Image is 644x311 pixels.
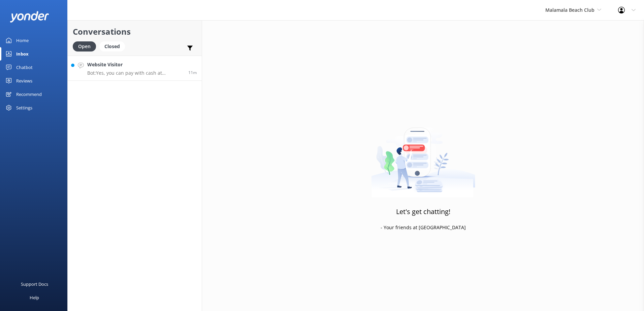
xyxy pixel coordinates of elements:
[73,41,96,51] div: Open
[381,224,466,231] p: - Your friends at [GEOGRAPHIC_DATA]
[16,74,32,88] div: Reviews
[16,101,32,114] div: Settings
[371,113,475,198] img: artwork of a man stealing a conversation from at giant smartphone
[87,70,183,76] p: Bot: Yes, you can pay with cash at [GEOGRAPHIC_DATA].
[16,34,29,47] div: Home
[16,61,33,74] div: Chatbot
[21,277,48,291] div: Support Docs
[87,61,183,68] h4: Website Visitor
[10,11,49,22] img: yonder-white-logo.png
[68,56,202,81] a: Website VisitorBot:Yes, you can pay with cash at [GEOGRAPHIC_DATA].11m
[30,291,39,304] div: Help
[545,7,594,13] span: Malamala Beach Club
[73,25,197,38] h2: Conversations
[99,41,125,51] div: Closed
[73,42,99,50] a: Open
[99,42,128,50] a: Closed
[188,70,197,75] span: 02:56pm 11-Aug-2025 (UTC +12:00) Pacific/Auckland
[16,47,29,61] div: Inbox
[16,88,42,101] div: Recommend
[396,206,450,217] h3: Let's get chatting!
